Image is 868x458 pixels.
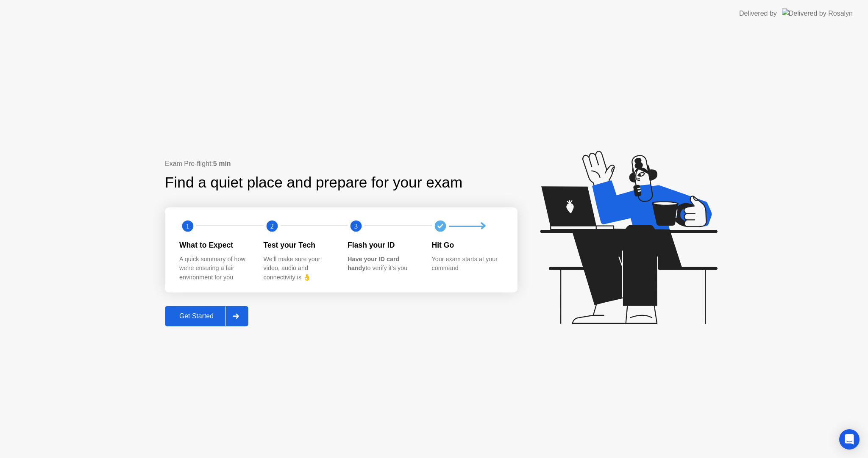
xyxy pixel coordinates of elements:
[213,160,231,167] b: 5 min
[432,255,503,273] div: Your exam starts at your command
[264,240,334,251] div: Test your Tech
[839,429,860,450] div: Open Intercom Messenger
[348,240,418,251] div: Flash your ID
[782,8,853,18] img: Delivered by Rosalyn
[264,255,334,282] div: We’ll make sure your video, audio and connectivity is 👌
[348,256,399,272] b: Have your ID card handy
[270,222,273,230] text: 2
[179,255,250,282] div: A quick summary of how we’re ensuring a fair environment for you
[432,240,503,251] div: Hit Go
[739,8,777,19] div: Delivered by
[354,222,358,230] text: 3
[167,312,225,320] div: Get Started
[165,159,517,169] div: Exam Pre-flight:
[348,255,418,273] div: to verify it’s you
[165,171,464,194] div: Find a quiet place and prepare for your exam
[165,306,248,326] button: Get Started
[179,240,250,251] div: What to Expect
[186,222,189,230] text: 1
